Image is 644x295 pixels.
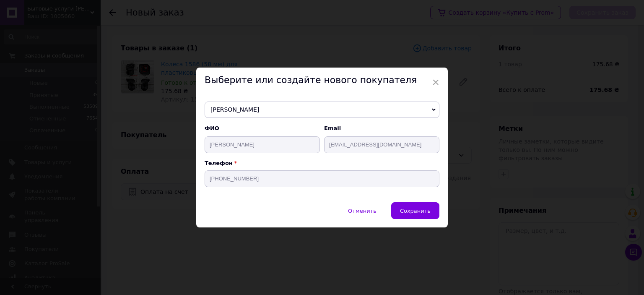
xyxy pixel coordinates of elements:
p: Телефон [205,160,439,166]
button: Сохранить [391,202,439,219]
button: Отменить [339,202,385,219]
span: ФИО [205,125,320,132]
span: Сохранить [400,208,431,214]
span: Email [324,125,439,132]
span: Отменить [348,208,377,214]
span: [PERSON_NAME] [205,102,439,118]
span: × [432,75,439,89]
input: +38 096 0000000 [205,170,439,187]
div: Выберите или создайте нового покупателя [196,68,448,93]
